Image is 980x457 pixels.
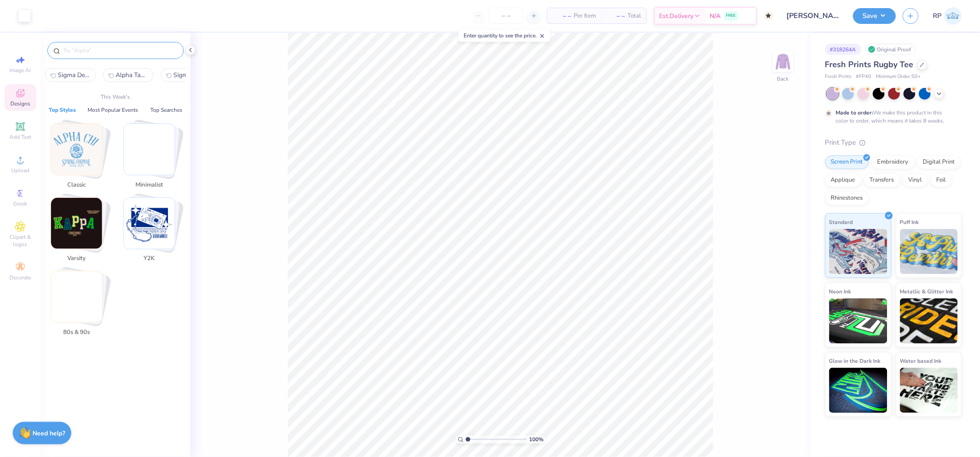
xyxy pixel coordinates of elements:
div: # 318264A [825,44,861,55]
div: Embroidery [872,155,915,169]
img: Varsity [51,198,102,249]
div: Enter quantity to see the price. [459,29,550,42]
button: Stack Card Button Minimalist [118,123,186,193]
span: Puff Ink [900,217,919,227]
img: Y2K [124,198,175,249]
button: Stack Card Button Varsity [45,197,113,267]
span: Image AI [10,67,31,74]
button: Save [853,8,896,24]
span: Est. Delivery [660,11,694,21]
span: Designs [10,100,30,107]
span: Clipart & logos [5,233,36,248]
span: # FP40 [856,73,872,81]
button: Top Styles [46,105,79,114]
img: 80s & 90s [51,271,102,322]
img: Water based Ink [900,368,958,413]
input: Try "Alpha" [62,46,178,55]
span: Water based Ink [900,356,942,366]
span: Classic [62,181,91,190]
span: Fresh Prints [825,73,852,81]
img: Minimalist [124,124,175,175]
div: Transfers [864,174,900,187]
span: Y2K [135,254,164,263]
span: Standard [829,217,853,227]
span: Neon Ink [829,287,851,296]
span: Total [627,11,641,21]
span: Fresh Prints Rugby Tee [825,59,914,70]
span: – – [607,11,625,21]
div: Print Type [825,137,962,148]
span: Glow in the Dark Ink [829,356,881,366]
span: – – [553,11,571,21]
span: N/A [710,11,721,21]
img: Rose Pineda [944,7,962,25]
button: Stack Card Button Classic [45,123,113,193]
div: Original Proof [866,44,916,55]
img: Neon Ink [829,298,887,343]
img: Back [774,52,792,70]
button: Sigma Sigma Sigma Gingham Patterned Lace Stars Bid Day Crop Top2 [161,68,211,82]
span: Metallic & Glitter Ink [900,287,953,296]
span: 100 % [529,435,543,443]
button: Stack Card Button 80s & 90s [45,271,113,340]
span: 80s & 90s [62,328,91,337]
span: Sigma Sigma Sigma Gingham Patterned Lace Stars Bid Day Crop Top [173,71,206,79]
span: Greek [14,200,28,207]
span: Minimum Order: 50 + [876,73,921,81]
img: Puff Ink [900,229,958,274]
span: Add Text [9,133,31,141]
button: Sigma Delta Tau Denim Stars Stitched Patch PR Hoodie0 [45,68,96,82]
img: Glow in the Dark Ink [829,368,887,413]
span: Varsity [62,254,91,263]
strong: Need help? [33,429,65,438]
div: We make this product in this color to order, which means it takes 8 weeks. [836,109,947,125]
div: Screen Print [825,155,869,169]
span: Minimalist [135,181,164,190]
img: Standard [829,229,887,274]
div: Applique [825,174,861,187]
span: Per Item [574,11,596,21]
a: RP [933,7,962,25]
input: – – [488,8,524,24]
div: Digital Print [917,155,961,169]
span: Decorate [9,274,31,281]
img: Classic [51,124,102,175]
input: Untitled Design [780,7,846,25]
button: Stack Card Button Y2K [118,197,186,267]
button: Most Popular Events [85,105,141,114]
span: Alpha Tau Omega Y2K Star and F1 or Formula 1 Car Illustration in Red and White Parent's Weekend S... [116,71,148,79]
img: Metallic & Glitter Ink [900,298,958,343]
span: FREE [726,13,736,19]
strong: Made to order: [836,109,873,116]
button: Top Searches [148,105,185,114]
div: Foil [931,174,952,187]
span: Upload [11,167,29,174]
p: This Week's [101,93,130,101]
span: Sigma Delta Tau Denim Stars Stitched Patch PR Hoodie [58,71,90,79]
div: Vinyl [903,174,928,187]
div: Rhinestones [825,192,869,205]
span: RP [933,11,942,21]
div: Back [777,75,789,83]
button: Alpha Tau Omega Y2K Star and F1 or Formula 1 Car Illustration in Red and White Parent's Weekend S... [103,68,153,82]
